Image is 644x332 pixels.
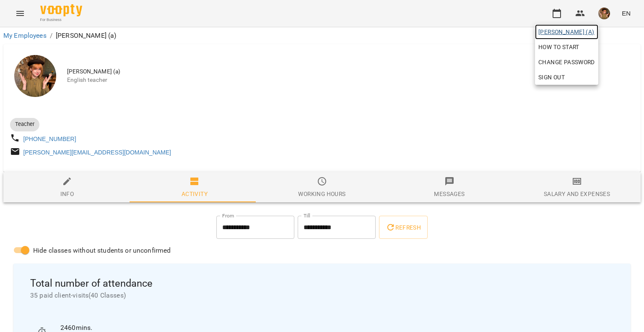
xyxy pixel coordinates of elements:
button: Sign Out [535,70,598,85]
span: Sign Out [538,72,565,82]
a: Change Password [535,55,598,70]
span: Change Password [538,57,595,67]
a: How to start [535,39,583,55]
span: [PERSON_NAME] (а) [538,27,595,37]
a: [PERSON_NAME] (а) [535,24,598,39]
span: How to start [538,42,579,52]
